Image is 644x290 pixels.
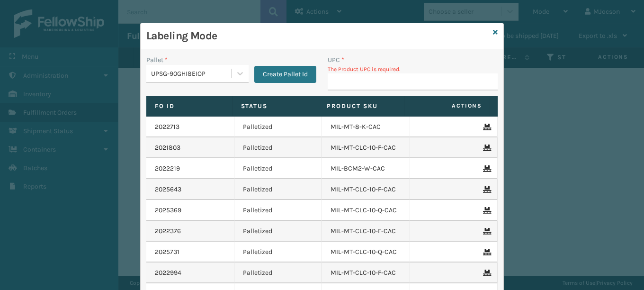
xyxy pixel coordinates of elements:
i: Remove From Pallet [483,207,489,214]
label: Pallet [146,55,168,65]
td: MIL-MT-CLC-10-F-CAC [322,263,410,283]
td: Palletized [234,179,322,200]
h3: Labeling Mode [146,29,489,43]
td: Palletized [234,263,322,283]
p: The Product UPC is required. [328,65,498,73]
a: 2025643 [155,185,181,194]
i: Remove From Pallet [483,124,489,130]
td: Palletized [234,137,322,158]
td: Palletized [234,242,322,263]
td: Palletized [234,158,322,179]
td: MIL-MT-CLC-10-Q-CAC [322,200,410,221]
i: Remove From Pallet [483,165,489,172]
i: Remove From Pallet [483,186,489,193]
a: 2025731 [155,247,179,257]
label: Status [241,102,310,110]
td: Palletized [234,200,322,221]
td: MIL-MT-8-K-CAC [322,117,410,137]
a: 2022219 [155,164,180,173]
i: Remove From Pallet [483,228,489,235]
label: Product SKU [327,102,395,110]
a: 2021803 [155,143,180,153]
span: Actions [407,98,488,114]
td: MIL-MT-CLC-10-F-CAC [322,179,410,200]
td: MIL-MT-CLC-10-F-CAC [322,221,410,242]
td: Palletized [234,221,322,242]
i: Remove From Pallet [483,270,489,276]
td: Palletized [234,117,322,137]
td: MIL-BCM2-W-CAC [322,158,410,179]
i: Remove From Pallet [483,145,489,151]
label: Fo Id [155,102,224,110]
div: UPSG-90GHI8EIOP [151,69,232,79]
i: Remove From Pallet [483,249,489,255]
td: MIL-MT-CLC-10-F-CAC [322,137,410,158]
td: MIL-MT-CLC-10-Q-CAC [322,242,410,263]
a: 2022713 [155,122,179,132]
button: Create Pallet Id [254,66,316,83]
a: 2025369 [155,206,181,215]
a: 2022994 [155,268,181,278]
a: 2022376 [155,227,181,236]
label: UPC [328,55,344,65]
